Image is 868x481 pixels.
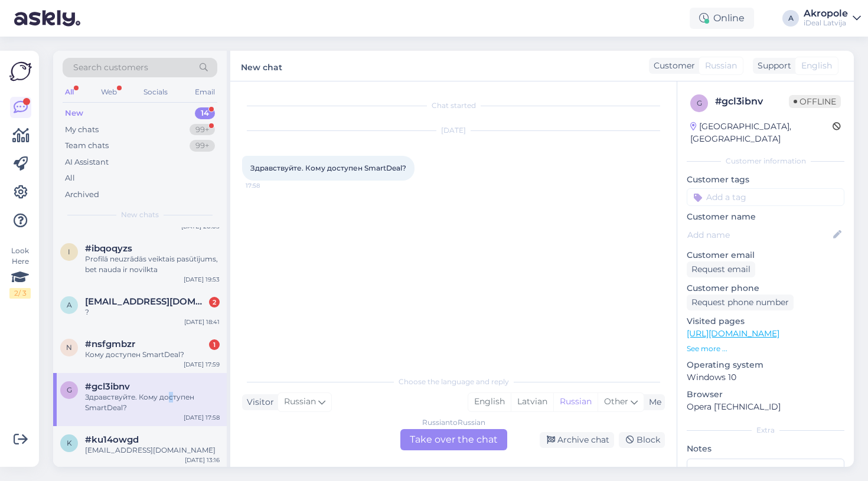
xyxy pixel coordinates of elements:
[65,156,109,168] div: AI Assistant
[687,156,844,166] div: Customer information
[9,288,31,299] div: 2 / 3
[789,95,841,108] span: Offline
[242,377,665,387] div: Choose the language and reply
[782,10,799,27] div: A
[85,339,135,349] span: #nsfgmbzr
[9,246,31,299] div: Look Here
[73,61,148,74] span: Search customers
[687,328,779,339] a: [URL][DOMAIN_NAME]
[687,371,844,384] p: Windows 10
[9,60,32,83] img: Askly Logo
[804,9,848,18] div: Akropole
[85,445,220,456] div: [EMAIL_ADDRESS][DOMAIN_NAME]
[184,275,220,284] div: [DATE] 19:53
[690,120,833,145] div: [GEOGRAPHIC_DATA], [GEOGRAPHIC_DATA]
[687,343,844,354] p: See more ...
[85,434,139,445] span: #ku14owgd
[687,315,844,328] p: Visited pages
[242,396,274,408] div: Visitor
[65,189,99,201] div: Archived
[67,385,72,394] span: g
[697,99,702,107] span: g
[690,8,754,29] div: Online
[241,58,282,74] label: New chat
[192,84,217,100] div: Email
[540,432,614,448] div: Archive chat
[68,247,70,256] span: i
[66,343,72,352] span: n
[687,359,844,371] p: Operating system
[99,84,119,100] div: Web
[553,393,598,411] div: Russian
[801,60,832,72] span: English
[242,125,665,136] div: [DATE]
[85,381,130,392] span: #gcl3ibnv
[190,140,215,152] div: 99+
[687,295,794,310] div: Request phone number
[65,140,109,152] div: Team chats
[184,413,220,422] div: [DATE] 17:58
[715,94,789,109] div: # gcl3ibnv
[63,84,76,100] div: All
[284,395,316,408] span: Russian
[121,210,159,220] span: New chats
[246,181,290,190] span: 17:58
[67,300,72,309] span: a
[65,107,83,119] div: New
[85,254,220,275] div: Profilā neuzrādās veiktais pasūtījums, bet nauda ir novilkta
[687,188,844,206] input: Add a tag
[85,243,132,254] span: #ibqoqyzs
[209,339,220,350] div: 1
[85,307,220,318] div: ?
[619,432,665,448] div: Block
[400,429,507,450] div: Take over the chat
[687,228,831,241] input: Add name
[141,84,170,100] div: Socials
[422,417,485,428] div: Russian to Russian
[687,282,844,295] p: Customer phone
[705,60,737,72] span: Russian
[644,396,661,408] div: Me
[242,100,665,111] div: Chat started
[184,360,220,369] div: [DATE] 17:59
[85,392,220,413] div: Здравствуйте. Кому доступен SmartDeal?
[67,439,72,447] span: k
[185,456,220,464] div: [DATE] 13:16
[804,9,861,28] a: AkropoleiDeal Latvija
[511,393,553,411] div: Latvian
[687,401,844,413] p: Opera [TECHNICAL_ID]
[65,124,99,136] div: My chats
[195,107,215,119] div: 14
[687,211,844,223] p: Customer name
[468,393,511,411] div: English
[190,124,215,136] div: 99+
[687,261,755,277] div: Request email
[687,443,844,455] p: Notes
[649,60,695,72] div: Customer
[250,163,406,172] span: Здравствуйте. Кому доступен SmartDeal?
[804,18,848,28] div: iDeal Latvija
[687,388,844,401] p: Browser
[65,172,75,184] div: All
[604,396,628,407] span: Other
[687,425,844,436] div: Extra
[184,318,220,326] div: [DATE] 18:41
[687,249,844,261] p: Customer email
[85,349,220,360] div: Кому доступен SmartDeal?
[85,296,208,307] span: amechtanov1996@gmail.com
[687,174,844,186] p: Customer tags
[209,297,220,307] div: 2
[753,60,791,72] div: Support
